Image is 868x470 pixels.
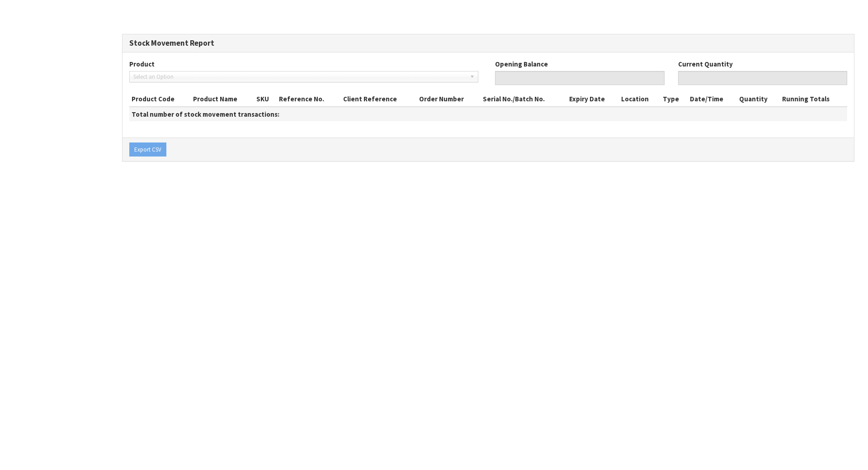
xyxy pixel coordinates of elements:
[129,59,155,69] label: Product
[132,110,279,119] strong: Total number of stock movement transactions:
[678,59,733,69] label: Current Quantity
[737,92,780,106] th: Quantity
[129,92,191,106] th: Product Code
[254,92,276,106] th: SKU
[341,92,416,106] th: Client Reference
[688,92,737,106] th: Date/Time
[277,92,341,106] th: Reference No.
[780,92,847,106] th: Running Totals
[417,92,481,106] th: Order Number
[660,92,688,106] th: Type
[129,39,847,47] h3: Stock Movement Report
[133,71,466,82] span: Select an Option
[191,92,254,106] th: Product Name
[495,59,548,69] label: Opening Balance
[619,92,660,106] th: Location
[481,92,567,106] th: Serial No./Batch No.
[567,92,619,106] th: Expiry Date
[129,142,166,157] button: Export CSV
